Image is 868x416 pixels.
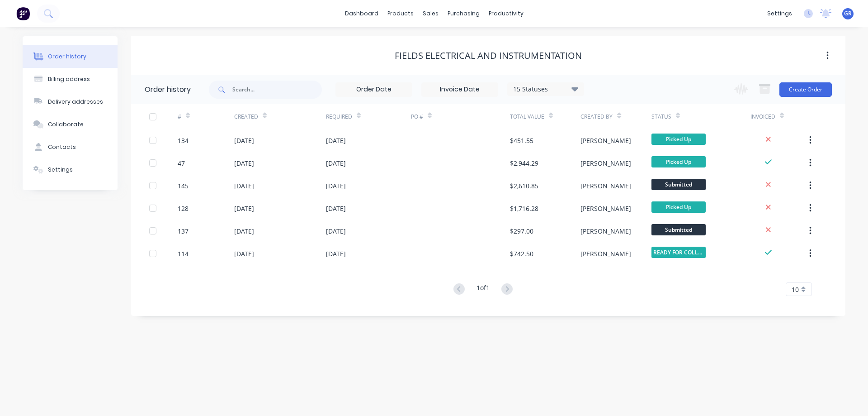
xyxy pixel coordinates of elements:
[326,226,346,236] div: [DATE]
[232,81,322,99] input: Search...
[336,83,412,96] input: Order Date
[510,204,538,213] div: $1,716.28
[23,136,118,158] button: Contacts
[750,113,775,121] div: Invoiced
[580,104,651,129] div: Created By
[411,113,423,121] div: PO #
[234,181,254,191] div: [DATE]
[651,247,706,258] span: READY FOR COLLE...
[145,84,191,95] div: Order history
[651,104,750,129] div: Status
[178,158,185,168] div: 47
[326,104,411,129] div: Required
[16,7,30,20] img: Factory
[779,82,832,97] button: Create Order
[326,249,346,258] div: [DATE]
[580,113,613,121] div: Created By
[48,143,76,151] div: Contacts
[326,181,346,191] div: [DATE]
[395,50,582,61] div: Fields Electrical and Instrumentation
[48,53,86,61] div: Order history
[651,134,706,145] span: Picked Up
[326,113,352,121] div: Required
[234,249,254,258] div: [DATE]
[234,158,254,168] div: [DATE]
[178,113,181,121] div: #
[178,104,234,129] div: #
[651,224,706,235] span: Submitted
[411,104,510,129] div: PO #
[651,179,706,190] span: Submitted
[383,7,418,20] div: products
[484,7,528,20] div: productivity
[476,283,490,296] div: 1 of 1
[792,285,799,294] span: 10
[510,249,533,258] div: $742.50
[326,204,346,213] div: [DATE]
[326,136,346,145] div: [DATE]
[234,113,258,121] div: Created
[48,120,84,129] div: Collaborate
[580,181,631,191] div: [PERSON_NAME]
[326,158,346,168] div: [DATE]
[178,226,189,236] div: 137
[580,204,631,213] div: [PERSON_NAME]
[510,104,580,129] div: Total Value
[580,226,631,236] div: [PERSON_NAME]
[510,136,533,145] div: $451.55
[234,204,254,213] div: [DATE]
[178,249,189,258] div: 114
[510,181,538,191] div: $2,610.85
[48,75,90,83] div: Billing address
[508,84,584,94] div: 15 Statuses
[418,7,443,20] div: sales
[234,104,326,129] div: Created
[48,98,103,106] div: Delivery addresses
[340,7,383,20] a: dashboard
[651,156,706,167] span: Picked Up
[580,158,631,168] div: [PERSON_NAME]
[178,136,189,145] div: 134
[580,136,631,145] div: [PERSON_NAME]
[763,7,797,20] div: settings
[651,201,706,213] span: Picked Up
[510,113,544,121] div: Total Value
[23,158,118,181] button: Settings
[23,113,118,136] button: Collaborate
[178,204,189,213] div: 128
[48,166,73,174] div: Settings
[443,7,484,20] div: purchasing
[178,181,189,191] div: 145
[750,104,807,129] div: Invoiced
[580,249,631,258] div: [PERSON_NAME]
[234,136,254,145] div: [DATE]
[234,226,254,236] div: [DATE]
[844,10,852,18] span: GR
[510,226,533,236] div: $297.00
[422,83,498,96] input: Invoice Date
[23,68,118,91] button: Billing address
[23,91,118,113] button: Delivery addresses
[510,158,538,168] div: $2,944.29
[23,45,118,68] button: Order history
[651,113,671,121] div: Status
